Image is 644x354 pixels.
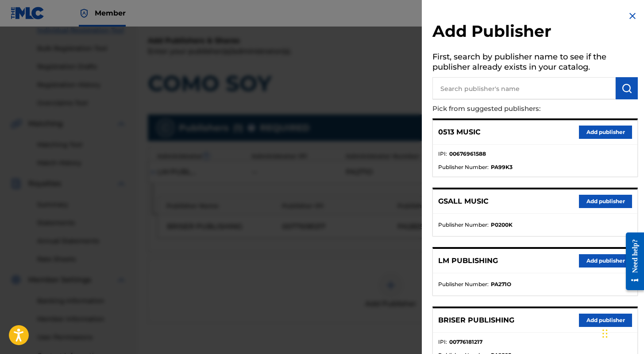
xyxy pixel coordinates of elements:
button: Add publisher [579,126,632,139]
iframe: Resource Center [619,226,644,297]
span: Publisher Number : [438,221,489,229]
strong: 00676961588 [449,150,486,158]
p: GSALL MUSIC [438,196,489,207]
strong: PA99K3 [491,163,513,171]
img: MLC Logo [11,7,45,20]
div: Widget de chat [600,311,644,354]
iframe: Chat Widget [600,311,644,354]
span: IPI : [438,150,447,158]
p: 0513 MUSIC [438,127,481,138]
p: Pick from suggested publishers: [432,99,587,118]
input: Search publisher's name [432,77,616,99]
span: Member [95,8,126,18]
strong: 00776181217 [449,338,482,346]
p: LM PUBLISHING [438,256,498,266]
span: Publisher Number : [438,280,489,288]
h5: First, search by publisher name to see if the publisher already exists in your catalog. [432,49,638,77]
strong: P0200K [491,221,513,229]
h2: Add Publisher [432,21,638,44]
img: Search Works [621,83,632,94]
button: Add publisher [579,254,632,267]
span: Publisher Number : [438,163,489,171]
img: Top Rightsholder [79,8,89,19]
span: IPI : [438,338,447,346]
button: Add publisher [579,314,632,327]
p: BRISER PUBLISHING [438,315,514,326]
button: Add publisher [579,195,632,208]
div: Arrastrar [602,320,608,347]
strong: PA271O [491,280,511,288]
